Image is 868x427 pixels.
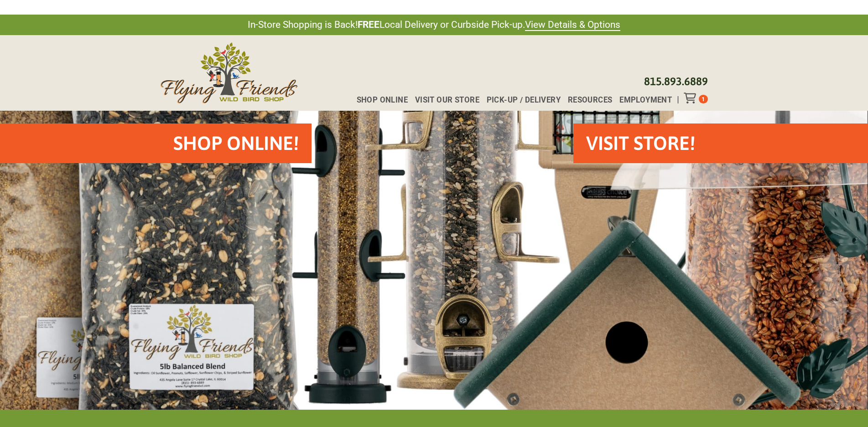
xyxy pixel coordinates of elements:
span: Pick-up / Delivery [487,96,561,104]
a: Shop Online [349,96,408,104]
a: Employment [612,96,672,104]
a: Resources [561,96,612,104]
img: Flying Friends Wild Bird Shop Logo [161,42,297,103]
strong: FREE [358,19,379,30]
a: Visit Our Store [408,96,479,104]
span: 1 [702,96,705,103]
span: Visit Our Store [415,96,479,104]
span: In-Store Shopping is Back! Local Delivery or Curbside Pick-up. [248,18,620,31]
a: Pick-up / Delivery [479,96,561,104]
div: Toggle Off Canvas Content [684,93,699,103]
a: View Details & Options [525,19,620,31]
a: 815.893.6889 [644,75,708,87]
span: Resources [568,96,613,104]
h2: VISIT STORE! [586,130,695,157]
span: Shop Online [357,96,408,104]
h2: Shop Online! [173,130,299,157]
span: Employment [619,96,672,104]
